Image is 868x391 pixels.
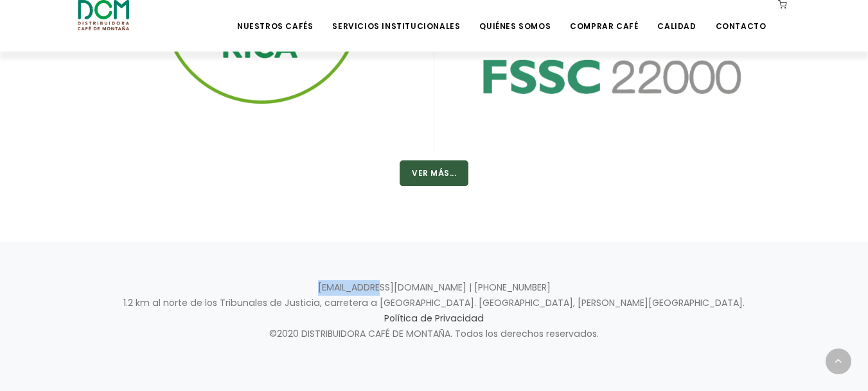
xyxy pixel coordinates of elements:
a: Servicios Institucionales [324,1,468,32]
a: Política de Privacidad [384,312,484,325]
a: Contacto [708,1,774,32]
a: Quiénes Somos [472,1,558,32]
a: Comprar Café [562,1,646,32]
a: Nuestros Cafés [229,1,321,32]
a: Ver Más... [400,168,468,180]
p: [EMAIL_ADDRESS][DOMAIN_NAME] | [PHONE_NUMBER] 1.2 km al norte de los Tribunales de Justicia, carr... [78,280,791,342]
a: Calidad [650,1,704,32]
button: Ver Más... [400,160,468,186]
